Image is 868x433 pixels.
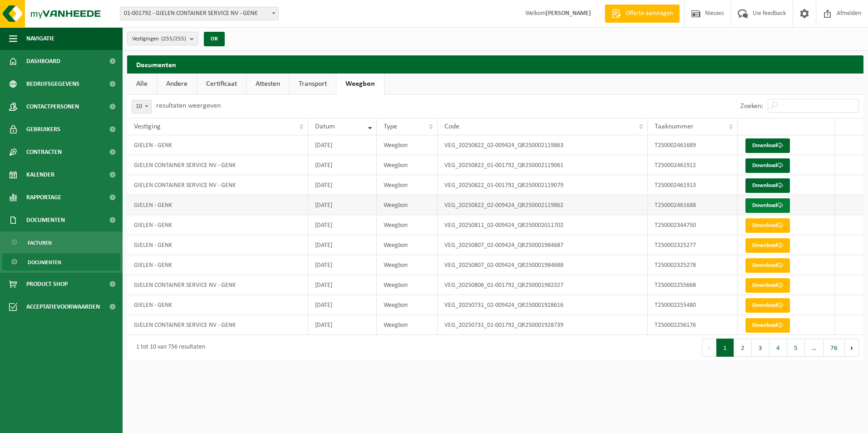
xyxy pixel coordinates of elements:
[438,295,648,315] td: VEG_20250731_02-009424_QR250001928616
[377,235,438,255] td: Weegbon
[127,255,308,275] td: GIELEN - GENK
[648,175,738,195] td: T250002461913
[745,138,790,153] a: Download
[805,339,824,357] span: …
[438,175,648,195] td: VEG_20250822_01-001792_QR250002119079
[546,10,591,17] strong: [PERSON_NAME]
[308,295,377,315] td: [DATE]
[120,7,279,20] span: 01-001792 - GIELEN CONTAINER SERVICE NV - GENK
[377,255,438,275] td: Weegbon
[127,55,863,73] h2: Documenten
[745,298,790,313] a: Download
[157,74,197,94] a: Andere
[623,9,675,18] span: Offerte aanvragen
[384,123,397,130] span: Type
[438,255,648,275] td: VEG_20250807_02-009424_QR250001984688
[377,195,438,215] td: Weegbon
[648,135,738,155] td: T250002461689
[734,339,752,357] button: 2
[377,175,438,195] td: Weegbon
[308,135,377,155] td: [DATE]
[845,339,859,357] button: Next
[127,155,308,175] td: GIELEN CONTAINER SERVICE NV - GENK
[26,50,60,73] span: Dashboard
[438,315,648,335] td: VEG_20250731_01-001792_QR250001928739
[26,295,100,318] span: Acceptatievoorwaarden
[752,339,769,357] button: 3
[26,27,54,50] span: Navigatie
[132,100,151,113] span: 10
[438,155,648,175] td: VEG_20250822_01-001792_QR250002119061
[308,315,377,335] td: [DATE]
[438,215,648,235] td: VEG_20250811_02-009424_QR250002011702
[127,215,308,235] td: GIELEN - GENK
[745,158,790,173] a: Download
[648,235,738,255] td: T250002325277
[336,74,384,94] a: Weegbon
[132,100,152,113] span: 10
[377,215,438,235] td: Weegbon
[26,186,61,209] span: Rapportage
[26,118,60,141] span: Gebruikers
[127,295,308,315] td: GIELEN - GENK
[127,32,198,45] button: Vestigingen(255/255)
[605,5,680,23] a: Offerte aanvragen
[438,135,648,155] td: VEG_20250822_02-009424_QR250002119863
[28,234,52,251] span: Facturen
[127,74,157,94] a: Alle
[28,254,61,271] span: Documenten
[127,195,308,215] td: GIELEN - GENK
[127,235,308,255] td: GIELEN - GENK
[204,32,225,46] button: OK
[2,234,120,251] a: Facturen
[648,155,738,175] td: T250002461912
[308,235,377,255] td: [DATE]
[438,235,648,255] td: VEG_20250807_02-009424_QR250001984687
[26,163,54,186] span: Kalender
[26,141,62,163] span: Contracten
[444,123,459,130] span: Code
[438,275,648,295] td: VEG_20250806_01-001792_QR250001982327
[377,275,438,295] td: Weegbon
[745,178,790,193] a: Download
[745,218,790,233] a: Download
[648,195,738,215] td: T250002461688
[648,255,738,275] td: T250002325278
[308,195,377,215] td: [DATE]
[438,195,648,215] td: VEG_20250822_02-009424_QR250002119862
[247,74,289,94] a: Attesten
[134,123,161,130] span: Vestiging
[308,155,377,175] td: [DATE]
[197,74,246,94] a: Certificaat
[377,155,438,175] td: Weegbon
[745,258,790,273] a: Download
[26,73,79,95] span: Bedrijfsgegevens
[26,95,79,118] span: Contactpersonen
[308,275,377,295] td: [DATE]
[308,175,377,195] td: [DATE]
[377,295,438,315] td: Weegbon
[132,340,205,356] div: 1 tot 10 van 756 resultaten
[127,315,308,335] td: GIELEN CONTAINER SERVICE NV - GENK
[716,339,734,357] button: 1
[655,123,694,130] span: Taaknummer
[745,238,790,253] a: Download
[702,339,716,357] button: Previous
[127,135,308,155] td: GIELEN - GENK
[26,273,68,295] span: Product Shop
[308,255,377,275] td: [DATE]
[745,198,790,213] a: Download
[315,123,335,130] span: Datum
[787,339,805,357] button: 5
[127,175,308,195] td: GIELEN CONTAINER SERVICE NV - GENK
[377,315,438,335] td: Weegbon
[745,318,790,333] a: Download
[648,215,738,235] td: T250002344750
[377,135,438,155] td: Weegbon
[648,275,738,295] td: T250002255668
[740,103,763,110] label: Zoeken:
[26,209,65,231] span: Documenten
[2,253,120,271] a: Documenten
[120,7,278,20] span: 01-001792 - GIELEN CONTAINER SERVICE NV - GENK
[132,32,186,46] span: Vestigingen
